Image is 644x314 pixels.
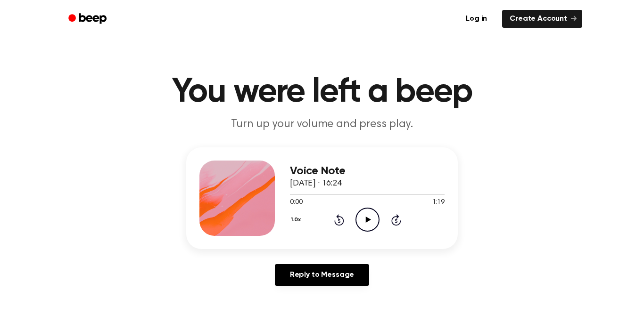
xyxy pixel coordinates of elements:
p: Turn up your volume and press play. [141,117,503,132]
h3: Voice Note [290,165,445,177]
span: 0:00 [290,198,302,208]
span: 1:19 [432,198,445,208]
a: Beep [62,10,115,28]
span: [DATE] · 16:24 [290,179,342,188]
a: Create Account [502,10,582,28]
button: 1.0x [290,212,304,228]
a: Reply to Message [275,264,369,286]
a: Log in [456,8,496,30]
h1: You were left a beep [81,75,563,109]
